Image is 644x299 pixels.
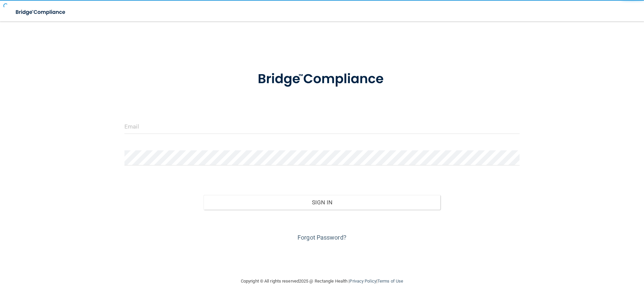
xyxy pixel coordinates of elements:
img: bridge_compliance_login_screen.278c3ca4.svg [10,5,72,19]
img: bridge_compliance_login_screen.278c3ca4.svg [244,62,400,97]
div: Copyright © All rights reserved 2025 @ Rectangle Health | | [200,270,444,292]
input: Email [124,119,520,134]
a: Privacy Policy [350,279,376,284]
a: Forgot Password? [298,234,346,241]
a: Terms of Use [377,279,403,284]
button: Sign In [204,195,441,210]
